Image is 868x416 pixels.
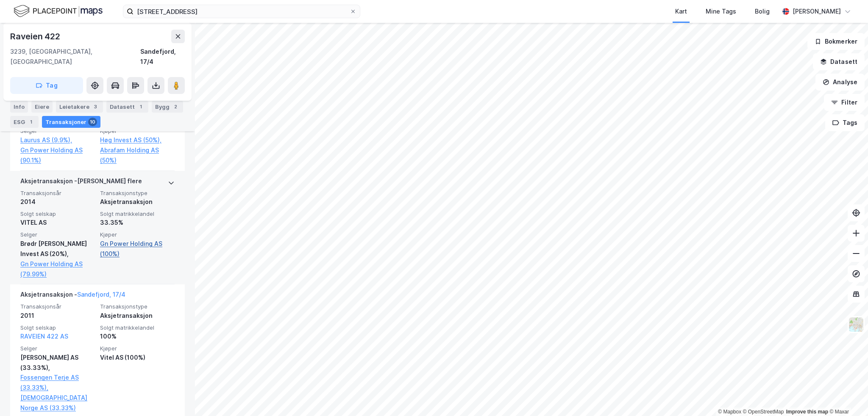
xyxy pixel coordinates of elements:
div: Info [10,101,28,113]
span: Solgt matrikkelandel [100,210,175,218]
span: Solgt selskap [20,210,95,218]
div: Aksjetransaksjon [100,311,175,321]
div: Aksjetransaksjon - [PERSON_NAME] flere [20,176,142,190]
span: Kjøper [100,127,175,135]
span: Kjøper [100,345,175,352]
img: logo.f888ab2527a4732fd821a326f86c7f29.svg [14,4,103,19]
div: Brødr [PERSON_NAME] Invest AS (20%), [20,239,95,259]
div: 33.35% [100,218,175,228]
span: Kjøper [100,231,175,238]
a: Improve this map [786,409,828,415]
a: Fossengen Terje AS (33.33%), [20,372,95,393]
a: Abrafam Holding AS (50%) [100,145,175,165]
div: Kart [675,6,687,17]
button: Tag [10,77,83,94]
div: Aksjetransaksjon [100,197,175,207]
div: Sandefjord, 17/4 [140,47,185,67]
input: Søk på adresse, matrikkel, gårdeiere, leietakere eller personer [134,5,350,18]
button: Analyse [815,74,865,91]
a: Gn Power Holding AS (79.99%) [20,259,95,279]
span: Transaksjonstype [100,303,175,310]
div: Raveien 422 [10,30,62,43]
div: Transaksjoner [42,116,100,128]
div: 100% [100,331,175,342]
div: Mine Tags [706,6,736,17]
a: Gn Power Holding AS (100%) [100,239,175,259]
span: Solgt matrikkelandel [100,324,175,331]
div: Bolig [755,6,770,17]
button: Filter [824,94,865,111]
div: Datasett [106,101,148,113]
div: Eiere [31,101,53,113]
span: Selger [20,345,95,352]
img: Z [848,317,864,333]
div: 2 [171,102,180,111]
span: Solgt selskap [20,324,95,331]
div: Vitel AS (100%) [100,353,175,363]
span: Selger [20,231,95,238]
div: 1 [136,102,145,111]
div: 2014 [20,197,95,207]
div: 3 [91,102,100,111]
span: Transaksjonsår [20,190,95,197]
button: Tags [825,114,865,131]
div: 2011 [20,311,95,321]
div: ESG [10,116,39,128]
div: 10 [88,118,97,126]
div: 3239, [GEOGRAPHIC_DATA], [GEOGRAPHIC_DATA] [10,47,140,67]
div: Bygg [152,101,183,113]
span: Transaksjonstype [100,190,175,197]
div: Kontrollprogram for chat [826,375,868,416]
button: Datasett [813,53,865,70]
span: Transaksjonsår [20,303,95,310]
a: Laurus AS (9.9%), [20,135,95,145]
div: 1 [27,118,35,126]
div: [PERSON_NAME] [793,6,841,17]
div: Leietakere [56,101,103,113]
a: RAVEIEN 422 AS [20,333,68,340]
iframe: Chat Widget [826,375,868,416]
a: [DEMOGRAPHIC_DATA] Norge AS (33.33%) [20,393,95,413]
a: Sandefjord, 17/4 [77,291,125,298]
div: VITEL AS [20,218,95,228]
a: Gn Power Holding AS (90.1%) [20,145,95,165]
span: Selger [20,127,95,135]
a: Høg Invest AS (50%), [100,135,175,145]
div: [PERSON_NAME] AS (33.33%), [20,353,95,373]
button: Bokmerker [807,33,865,50]
div: Aksjetransaksjon - [20,289,125,303]
a: OpenStreetMap [743,409,784,415]
a: Mapbox [718,409,741,415]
